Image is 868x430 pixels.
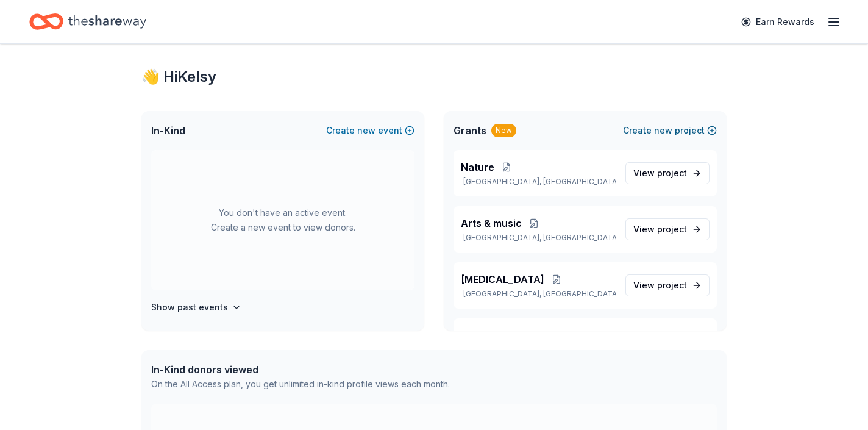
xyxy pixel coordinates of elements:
a: Home [29,7,146,36]
span: project [657,168,687,178]
span: new [654,123,672,138]
h4: Show past events [151,300,228,315]
a: Earn Rewards [734,11,822,33]
button: Createnewevent [326,123,414,138]
span: Nature [461,160,494,174]
div: You don't have an active event. Create a new event to view donors. [151,150,414,290]
a: View project [625,218,710,240]
span: new [357,123,375,138]
span: Arts & music [461,216,522,231]
span: View [633,222,687,237]
span: Grants [454,123,486,138]
a: View project [625,274,710,296]
span: View [633,278,687,293]
span: In-Kind [151,123,185,138]
span: project [657,224,687,234]
div: In-Kind donors viewed [151,362,450,377]
button: Createnewproject [623,123,717,138]
p: [GEOGRAPHIC_DATA], [GEOGRAPHIC_DATA] [461,289,616,299]
div: On the All Access plan, you get unlimited in-kind profile views each month. [151,377,450,392]
a: View project [625,162,710,184]
button: Show past events [151,300,241,315]
span: project [657,280,687,290]
p: [GEOGRAPHIC_DATA], [GEOGRAPHIC_DATA] [461,177,616,187]
span: View [633,166,687,181]
span: [MEDICAL_DATA] [461,272,544,287]
span: Community Service [461,328,554,343]
p: [GEOGRAPHIC_DATA], [GEOGRAPHIC_DATA] [461,233,616,243]
div: 👋 Hi Kelsy [141,67,727,87]
div: New [491,124,516,137]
